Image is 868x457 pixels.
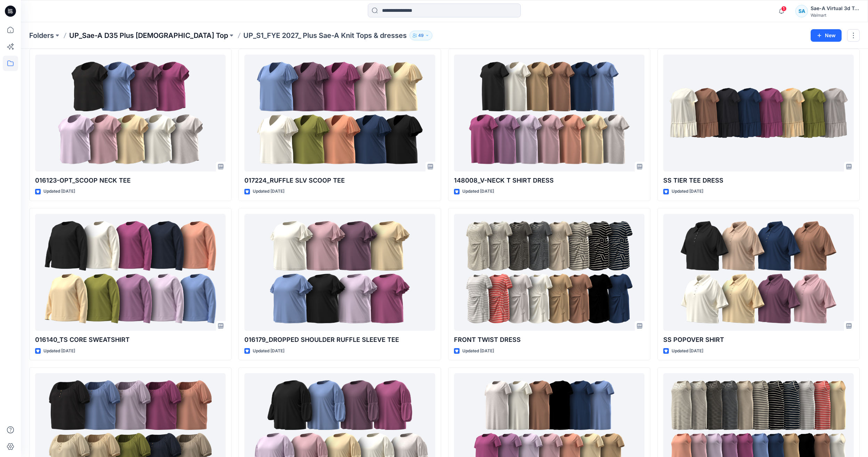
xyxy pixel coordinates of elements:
[672,347,703,355] p: Updated [DATE]
[29,31,54,40] a: Folders
[663,55,854,171] a: SS TIER TEE DRESS
[35,176,226,185] p: 016123-OPT_SCOOP NECK TEE
[454,176,644,185] p: 148008_V-NECK T SHIRT DRESS
[663,214,854,330] a: SS POPOVER SHIRT
[418,32,424,39] p: 49
[253,347,284,355] p: Updated [DATE]
[35,335,226,345] p: 016140_TS CORE SWEATSHIRT
[244,55,435,171] a: 017224_RUFFLE SLV SCOOP TEE
[35,214,226,330] a: 016140_TS CORE SWEATSHIRT
[462,347,494,355] p: Updated [DATE]
[43,347,75,355] p: Updated [DATE]
[781,6,787,11] span: 1
[663,176,854,185] p: SS TIER TEE DRESS
[244,176,435,185] p: 017224_RUFFLE SLV SCOOP TEE
[244,214,435,330] a: 016179_DROPPED SHOULDER RUFFLE SLEEVE TEE
[243,31,407,40] p: UP_S1_FYE 2027_ Plus Sae-A Knit Tops & dresses
[663,335,854,345] p: SS POPOVER SHIRT
[462,188,494,195] p: Updated [DATE]
[454,335,644,345] p: FRONT TWIST DRESS
[672,188,703,195] p: Updated [DATE]
[35,55,226,171] a: 016123-OPT_SCOOP NECK TEE
[811,4,859,13] div: Sae-A Virtual 3d Team
[795,5,808,17] div: SA
[454,55,644,171] a: 148008_V-NECK T SHIRT DRESS
[43,188,75,195] p: Updated [DATE]
[811,13,859,18] div: Walmart
[454,214,644,330] a: FRONT TWIST DRESS
[253,188,284,195] p: Updated [DATE]
[69,31,228,40] a: UP_Sae-A D35 Plus [DEMOGRAPHIC_DATA] Top
[811,29,842,42] button: New
[244,335,435,345] p: 016179_DROPPED SHOULDER RUFFLE SLEEVE TEE
[409,31,432,40] button: 49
